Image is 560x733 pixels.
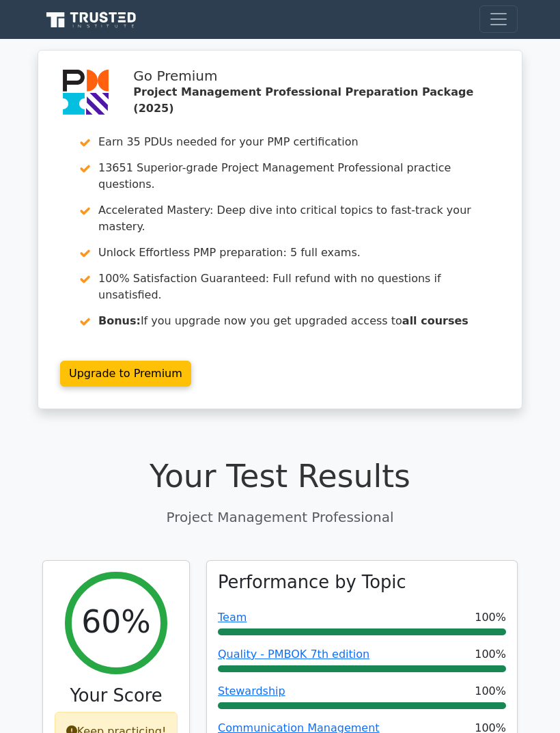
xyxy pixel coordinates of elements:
h3: Performance by Topic [218,572,406,593]
span: 100% [475,683,506,700]
button: Toggle navigation [479,5,518,33]
a: Upgrade to Premium [60,361,191,387]
a: Team [218,611,247,624]
h2: 60% [81,604,151,641]
h1: Your Test Results [42,458,518,496]
a: Stewardship [218,684,285,697]
span: 100% [475,609,506,626]
h3: Your Score [54,685,178,706]
p: Project Management Professional [42,507,518,527]
span: 100% [475,646,506,663]
a: Quality - PMBOK 7th edition [218,648,369,661]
